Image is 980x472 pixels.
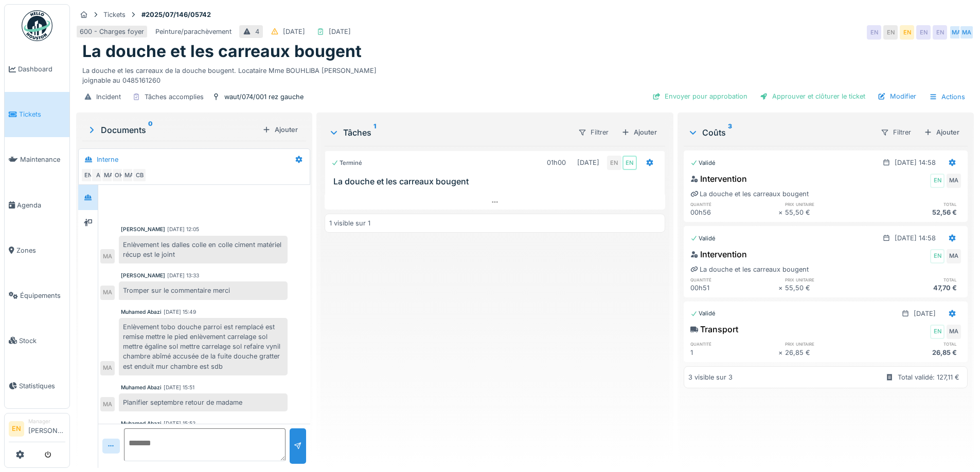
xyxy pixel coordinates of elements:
div: Tickets [103,10,126,20]
div: 1 [690,348,778,357]
sup: 0 [148,124,153,136]
a: Stock [5,318,69,363]
div: Intervention [690,173,747,185]
div: Ajouter [258,123,302,137]
div: × [778,283,785,293]
div: EN [607,156,621,170]
a: Dashboard [5,47,69,92]
div: EN [622,156,637,170]
h6: prix unitaire [785,201,873,207]
div: [PERSON_NAME] [121,225,165,233]
h6: quantité [690,276,778,283]
div: MA [947,249,961,263]
div: 26,85 € [785,348,873,357]
div: Validé [690,159,716,167]
div: 26,85 € [873,348,961,357]
div: Total validé: 127,11 € [898,372,959,382]
span: Statistiques [19,381,65,391]
div: Modifier [874,89,920,103]
a: Équipements [5,273,69,318]
div: × [778,207,785,217]
div: Interne [97,155,118,164]
div: Terminé [331,159,362,167]
span: Tickets [19,109,65,119]
div: Actions [924,89,970,104]
div: Ajouter [617,125,661,139]
h6: quantité [690,341,778,347]
div: 01h00 [547,158,566,167]
h6: quantité [690,201,778,207]
h6: prix unitaire [785,276,873,283]
div: [DATE] [914,309,936,318]
div: Envoyer pour approbation [648,89,752,103]
div: Muhamed Abazi [121,384,162,391]
div: Filtrer [574,125,613,140]
div: [DATE] [283,27,305,36]
a: Zones [5,228,69,273]
li: EN [9,421,24,437]
div: Validé [690,309,716,318]
div: Muhamed Abazi [121,308,162,316]
div: 00h56 [690,207,778,217]
h6: prix unitaire [785,341,873,347]
div: MA [100,249,115,263]
strong: #2025/07/146/05742 [137,10,215,20]
div: EN [900,25,914,40]
div: 3 visible sur 3 [688,372,733,382]
div: EN [81,168,95,182]
div: Coûts [688,126,872,139]
div: [DATE] [577,158,599,167]
div: Enlèvement les dalles colle en colle ciment matériel récup est le joint [119,236,288,263]
sup: 1 [373,126,376,139]
div: Tâches accomplies [145,92,204,102]
div: [DATE] 14:58 [895,233,936,243]
div: waut/074/001 rez gauche [224,92,304,102]
div: Approuver et clôturer le ticket [756,89,869,103]
div: [DATE] 13:33 [167,272,199,279]
span: Dashboard [18,64,65,74]
div: Tâches [329,126,569,139]
div: Transport [690,323,738,335]
div: MA [100,286,115,300]
div: Manager [28,418,65,425]
div: OH [112,168,126,182]
h6: total [873,276,961,283]
div: 4 [255,27,259,36]
div: 1 visible sur 1 [329,218,370,228]
a: Tickets [5,92,69,137]
div: Intervention [690,248,747,260]
div: Ajouter [920,125,964,139]
h6: total [873,341,961,347]
div: Muhamed Abazi [121,420,162,427]
div: La douche et les carreaux de la douche bougent. Locataire Mme BOUHLIBA [PERSON_NAME] joignable au... [82,62,968,85]
span: Stock [19,336,65,346]
div: EN [883,25,898,40]
h3: La douche et les carreaux bougent [333,177,660,186]
sup: 3 [728,126,732,139]
div: 47,70 € [873,283,961,293]
a: Statistiques [5,363,69,408]
div: Incident [96,92,121,102]
span: Maintenance [20,155,65,164]
div: EN [930,325,945,339]
div: MA [100,361,115,375]
div: MA [947,174,961,188]
div: [DATE] 15:49 [164,308,196,316]
h1: La douche et les carreaux bougent [82,42,362,61]
div: [DATE] 14:58 [895,158,936,167]
div: [DATE] 12:05 [167,225,199,233]
a: EN Manager[PERSON_NAME] [9,418,65,442]
div: CB [132,168,147,182]
div: La douche et les carreaux bougent [690,265,809,274]
span: Équipements [20,291,65,300]
div: Peinture/parachèvement [155,27,231,36]
div: EN [930,174,945,188]
div: Filtrer [876,125,916,140]
div: MA [122,168,136,182]
span: Zones [16,246,65,255]
div: MA [100,397,115,411]
div: × [778,348,785,357]
li: [PERSON_NAME] [28,418,65,440]
div: 55,50 € [785,207,873,217]
div: [DATE] 15:52 [164,420,195,427]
